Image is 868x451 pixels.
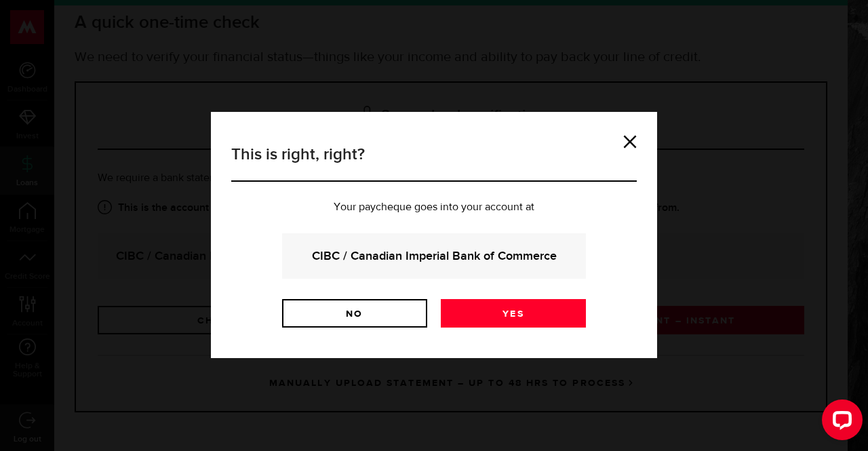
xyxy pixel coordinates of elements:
[282,299,427,328] a: No
[441,299,586,328] a: Yes
[231,142,637,182] h3: This is right, right?
[811,394,868,451] iframe: LiveChat chat widget
[231,202,637,213] p: Your paycheque goes into your account at
[300,247,568,265] strong: CIBC / Canadian Imperial Bank of Commerce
